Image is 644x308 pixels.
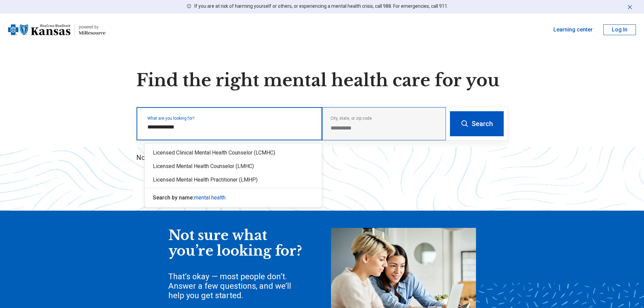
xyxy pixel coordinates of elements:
button: Search [450,111,504,136]
a: Learning center [553,26,593,34]
p: If you are at risk of harming yourself or others, or experiencing a mental health crisis, call 98... [194,3,448,10]
div: powered by [79,24,105,30]
div: Licensed Clinical Mental Health Counselor (LCMHC) [145,146,322,160]
div: That’s okay — most people don’t. Answer a few questions, and we’ll help you get started. [168,272,304,300]
div: Suggestions [145,143,322,207]
div: Licensed Mental Health Counselor (LMHC) [145,160,322,173]
h1: Find the right mental health care for you [136,70,508,91]
img: Blue Cross Blue Shield Kansas [8,22,70,38]
label: What are you looking for? [147,116,314,120]
span: Search by name: [153,194,194,201]
div: Not sure what you’re looking for? [168,228,304,259]
button: Dismiss [626,3,633,11]
div: Licensed Mental Health Practitioner (LMHP) [145,173,322,187]
button: Log In [603,24,636,35]
span: mental health [194,194,225,201]
p: Not sure what you’re looking for? [136,153,508,162]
